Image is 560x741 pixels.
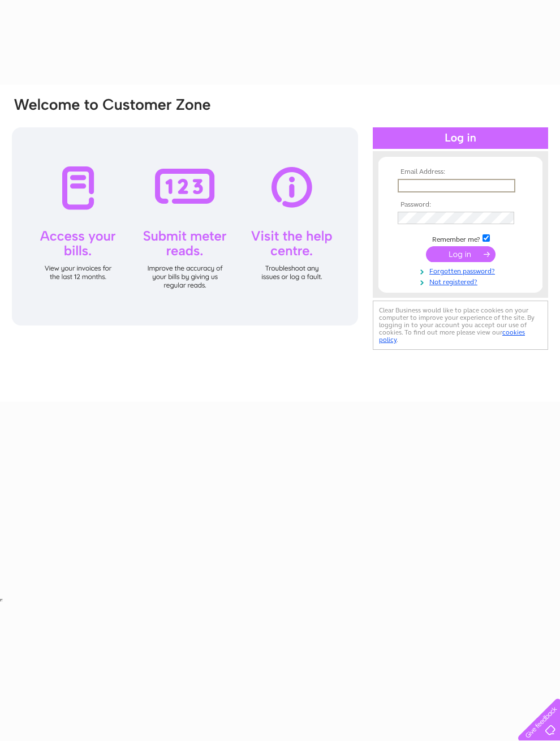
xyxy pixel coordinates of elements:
a: Not registered? [398,276,526,286]
input: Submit [426,246,496,262]
th: Password: [395,201,526,209]
a: cookies policy [379,328,525,344]
div: Clear Business would like to place cookies on your computer to improve your experience of the sit... [373,301,548,350]
th: Email Address: [395,168,526,176]
td: Remember me? [395,233,526,244]
a: Forgotten password? [398,265,526,276]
